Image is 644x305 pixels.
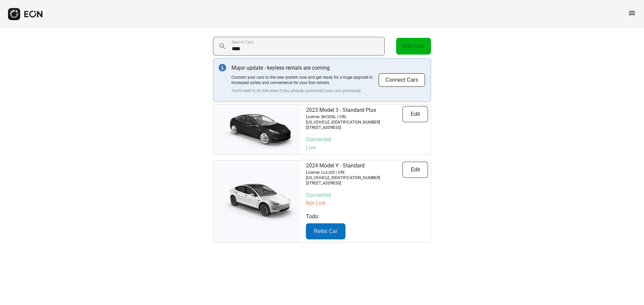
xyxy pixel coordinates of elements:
[306,223,345,239] button: Relist Car
[231,88,378,93] p: You'll need to do this even if you already connected your cars previously.
[231,64,378,72] p: Major update - keyless rentals are coming
[306,199,428,207] p: Not Live
[402,106,428,122] button: Edit
[628,9,636,17] span: menu
[213,179,301,223] img: car
[306,144,428,152] p: Live
[402,162,428,178] button: Edit
[306,106,402,114] p: 2023 Model 3 - Standard Plus
[306,191,428,199] p: Connected
[219,64,226,71] img: info
[232,40,254,45] label: Search Cars
[306,114,402,125] p: License: BH3D8L | VIN: [US_VEHICLE_IDENTIFICATION_NUMBER]
[306,162,402,170] p: 2024 Model Y - Standard
[213,108,301,151] img: car
[306,125,402,130] p: [STREET_ADDRESS]
[306,170,402,180] p: License: LL6J6S | VIN: [US_VEHICLE_IDENTIFICATION_NUMBER]
[306,136,428,144] p: Connected
[306,180,402,186] p: [STREET_ADDRESS]
[306,213,428,221] p: Todo:
[378,73,425,87] button: Connect Cars
[231,75,378,85] p: Connect your cars to the new system now and get ready for a huge upgrade in increased safety and ...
